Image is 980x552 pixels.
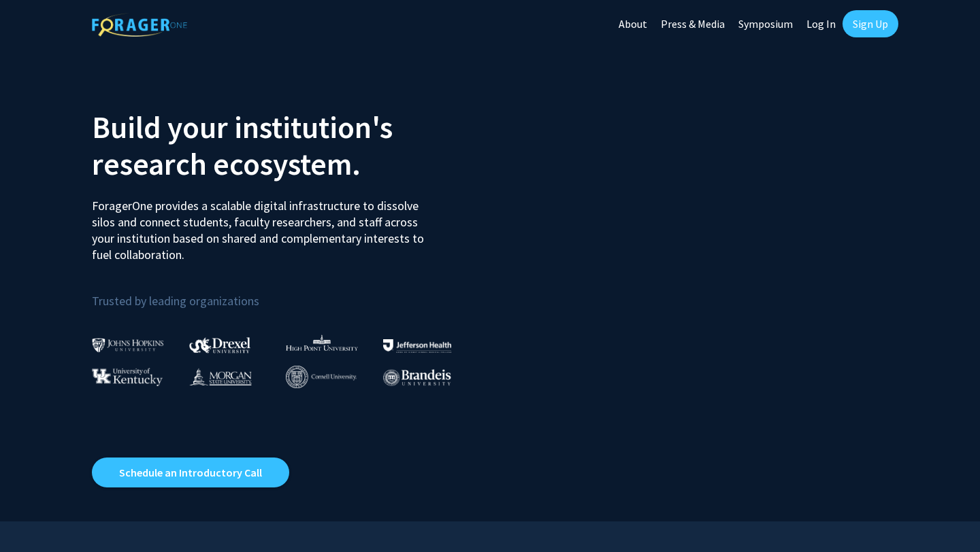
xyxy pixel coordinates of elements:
h2: Build your institution's research ecosystem. [92,109,480,182]
img: Cornell University [286,366,357,388]
a: Sign Up [843,10,898,37]
p: ForagerOne provides a scalable digital infrastructure to dissolve silos and connect students, fac... [92,188,434,263]
a: Opens in a new tab [92,458,289,487]
img: High Point University [286,334,358,351]
p: Trusted by leading organizations [92,274,480,311]
img: Morgan State University [189,368,252,385]
img: Brandeis University [383,369,451,386]
img: Drexel University [189,337,250,353]
img: Thomas Jefferson University [383,339,451,352]
img: University of Kentucky [92,368,163,386]
img: Johns Hopkins University [92,338,164,352]
img: ForagerOne Logo [92,13,187,37]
